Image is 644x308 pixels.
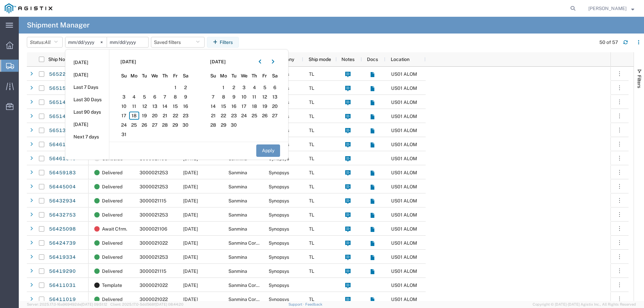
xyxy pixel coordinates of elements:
span: 3 [239,83,249,91]
span: 31 [119,130,129,138]
a: 56411031 [49,280,76,291]
span: 7 [208,93,219,101]
span: 11 [129,102,140,110]
span: 9 [229,93,239,101]
span: 29 [170,121,180,129]
span: Sanmina [228,268,247,274]
span: 16 [180,102,191,110]
span: Delivered [102,236,122,250]
span: 08/08/2025 [183,184,198,189]
a: 56411019 [49,294,76,305]
span: Ship No. [48,57,66,62]
span: 17 [239,102,249,110]
span: Await Cfrm. [102,222,127,236]
span: Sanmina [228,170,247,175]
span: 3000021253 [140,170,168,175]
span: 14 [208,102,219,110]
span: 22 [218,112,229,120]
span: 3000021106 [140,226,167,232]
span: US01 ALOM [391,114,417,119]
span: US01 ALOM [391,297,417,302]
span: 08/07/2025 [183,226,198,232]
span: 2 [229,83,239,91]
span: Sanmina [228,212,247,218]
span: 7 [160,93,170,101]
span: 26 [260,112,270,120]
a: 56522022 [49,69,76,80]
span: Delivered [102,194,122,208]
span: US01 ALOM [391,198,417,203]
span: Ship mode [309,57,331,62]
a: Feedback [305,302,322,306]
span: 30 [229,121,239,129]
span: TL [309,226,314,232]
span: TL [309,100,314,105]
span: Fr [170,72,180,79]
span: 14 [160,102,170,110]
span: 6 [150,93,160,101]
span: Th [160,72,170,79]
li: Last 7 Days [65,81,109,94]
span: 26 [139,121,150,129]
span: Su [119,72,129,79]
span: 3000021022 [140,240,168,246]
a: Support [288,302,305,306]
li: Last 30 Days [65,94,109,106]
span: Joseph Guzman [588,5,627,12]
span: [DATE] 08:44:20 [155,302,183,306]
li: [DATE] [65,56,109,69]
span: US01 ALOM [391,184,417,189]
span: 17 [119,112,129,120]
li: Next 7 days [65,131,109,143]
a: 56515351 [49,83,76,94]
span: 28 [160,121,170,129]
span: 13 [270,93,280,101]
span: Client: 2025.17.0-5dd568f [110,302,183,306]
span: Copyright © [DATE]-[DATE] Agistix Inc., All Rights Reserved [533,302,636,307]
span: 4 [129,93,140,101]
span: US01 ALOM [391,71,417,77]
span: Fr [260,72,270,79]
span: 21 [160,112,170,120]
span: Th [249,72,260,79]
a: 56514158 [49,111,76,122]
span: Sa [180,72,191,79]
span: 3 [119,93,129,101]
span: 24 [119,121,129,129]
span: Filters [637,75,642,88]
span: 12 [260,93,270,101]
span: Docs [367,57,378,62]
span: 12 [139,102,150,110]
a: 56424739 [49,238,76,249]
span: Mo [218,72,229,79]
span: US01 ALOM [391,268,417,274]
span: 16 [229,102,239,110]
span: 08/06/2025 [183,283,198,288]
button: Filters [207,37,239,48]
li: [DATE] [65,69,109,81]
img: logo [5,3,52,13]
span: 19 [139,112,150,120]
span: Synopsys [269,240,289,246]
a: 56425098 [49,224,76,235]
span: Mo [129,72,140,79]
span: 20 [270,102,280,110]
span: 27 [270,112,280,120]
span: US01 ALOM [391,212,417,218]
span: Sa [270,72,280,79]
span: US01 ALOM [391,170,417,175]
input: Not set [65,37,107,47]
span: TL [309,240,314,246]
button: Status:All [27,37,63,48]
span: 21 [208,112,219,120]
span: Server: 2025.17.0-16a969492de [27,302,107,306]
span: Notes [341,57,355,62]
span: US01 ALOM [391,128,417,133]
button: Apply [256,144,280,157]
span: Synopsys [269,297,289,302]
span: 08/11/2025 [183,170,198,175]
span: 3000021253 [140,184,168,189]
span: US01 ALOM [391,226,417,232]
span: [DATE] [210,58,226,65]
span: Sanmina Corporation [228,283,274,288]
